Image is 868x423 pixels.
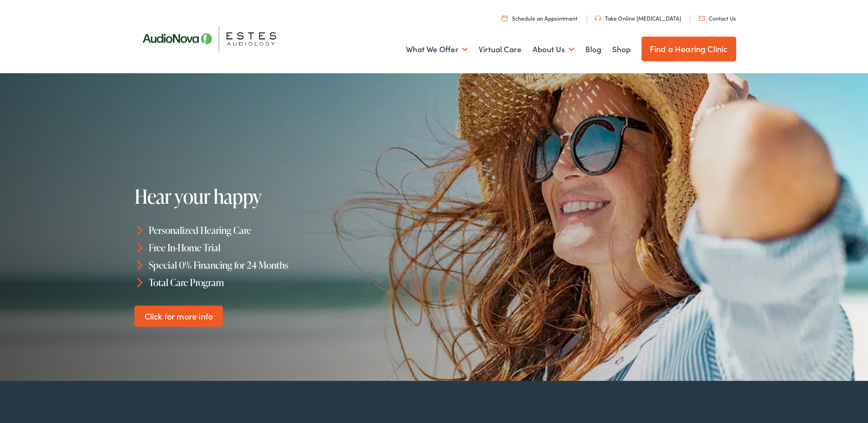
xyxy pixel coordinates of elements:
a: About Us [533,33,574,66]
img: utility icon [502,15,507,21]
a: Find a Hearing Clinic [642,37,736,61]
li: Personalized Hearing Care [135,222,438,239]
a: Schedule an Appointment [502,14,577,22]
li: Total Care Program [135,273,438,291]
a: Blog [585,33,601,66]
a: Take Online [MEDICAL_DATA] [595,14,681,22]
li: Free In-Home Trial [135,239,438,256]
a: Shop [612,33,631,66]
a: Click for more info [135,305,223,327]
a: What We Offer [406,33,468,66]
img: utility icon [595,16,601,21]
h1: Hear your happy [135,186,413,207]
a: Virtual Care [479,33,522,66]
img: utility icon [699,16,705,21]
a: Contact Us [699,14,736,22]
li: Special 0% Financing for 24 Months [135,256,438,274]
